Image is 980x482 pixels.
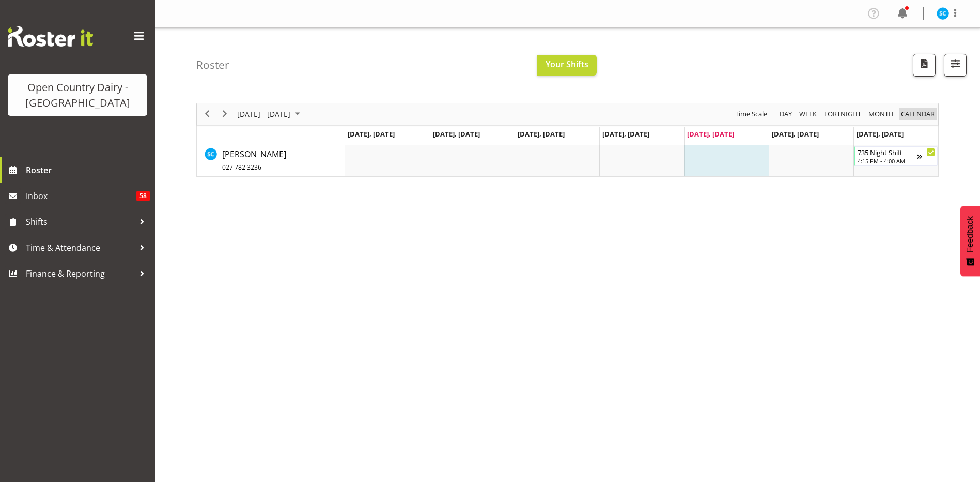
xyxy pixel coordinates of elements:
span: [DATE], [DATE] [518,129,565,139]
button: Fortnight [822,108,863,120]
span: 58 [136,191,150,201]
div: Stuart Craig"s event - 735 Night Shift Begin From Sunday, August 24, 2025 at 4:15:00 PM GMT+12:00... [854,146,938,166]
h4: Roster [196,59,229,71]
span: Fortnight [823,108,862,120]
button: Next [218,108,232,120]
span: Month [867,108,895,120]
span: Shifts [26,214,134,230]
button: August 2025 [236,108,305,120]
div: next period [216,103,234,125]
span: [DATE], [DATE] [772,129,819,139]
div: 735 Night Shift [858,147,917,157]
button: Filter Shifts [944,54,967,77]
span: Week [798,108,818,120]
span: Feedback [966,216,975,252]
span: [DATE] - [DATE] [236,108,291,120]
span: [DATE], [DATE] [857,129,904,139]
button: Timeline Week [798,108,819,120]
span: [PERSON_NAME] [222,148,286,172]
span: [DATE], [DATE] [602,129,649,139]
span: Your Shifts [546,58,588,70]
span: Time Scale [734,108,768,120]
table: Timeline Week of August 22, 2025 [345,145,938,176]
div: 4:15 PM - 4:00 AM [858,157,917,165]
span: Finance & Reporting [26,266,134,281]
div: Timeline Week of August 22, 2025 [196,103,939,177]
button: Timeline Day [778,108,794,120]
div: previous period [198,103,216,125]
button: Time Scale [734,108,769,120]
span: [DATE], [DATE] [348,129,395,139]
button: Feedback - Show survey [960,206,980,276]
span: [DATE], [DATE] [433,129,480,139]
img: Rosterit website logo [8,26,93,47]
span: Time & Attendance [26,240,134,255]
button: Previous [200,108,214,120]
button: Download a PDF of the roster according to the set date range. [913,54,936,77]
button: Month [899,108,937,120]
div: Open Country Dairy - [GEOGRAPHIC_DATA] [18,80,137,111]
img: stuart-craig9761.jpg [937,7,949,20]
span: 027 782 3236 [222,163,261,172]
button: Your Shifts [537,55,597,76]
span: Inbox [26,188,136,204]
div: August 18 - 24, 2025 [234,103,306,125]
span: Roster [26,162,150,178]
span: Day [779,108,793,120]
span: [DATE], [DATE] [687,129,734,139]
td: Stuart Craig resource [197,145,345,176]
a: [PERSON_NAME]027 782 3236 [222,148,286,173]
span: calendar [900,108,936,120]
button: Timeline Month [867,108,896,120]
